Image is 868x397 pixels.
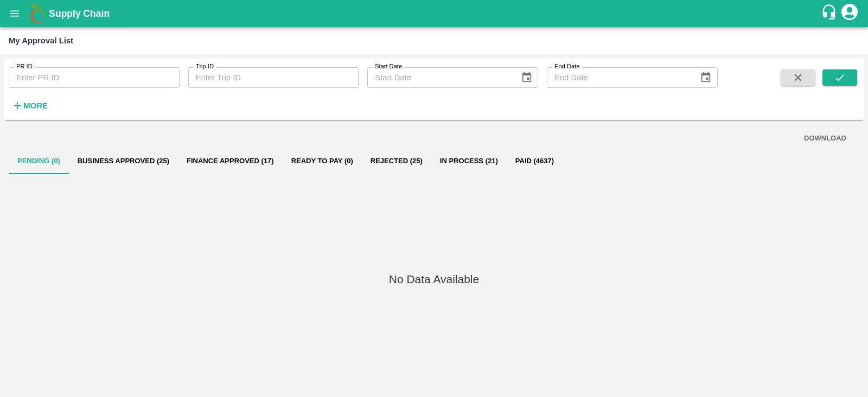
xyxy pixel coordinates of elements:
[9,67,180,88] input: Enter PR ID
[389,272,479,287] h5: No Data Available
[554,62,579,71] label: End Date
[431,148,507,174] button: In Process (21)
[516,67,537,88] button: Choose date
[49,6,821,21] a: Supply Chain
[840,2,859,25] div: account of current user
[547,67,691,88] input: End Date
[695,67,716,88] button: Choose date
[23,101,48,110] strong: More
[9,97,50,115] button: More
[2,1,27,26] button: open drawer
[27,3,49,24] img: logo
[69,148,178,174] button: Business Approved (25)
[362,148,431,174] button: Rejected (25)
[196,62,214,71] label: Trip ID
[49,8,110,19] b: Supply Chain
[507,148,563,174] button: Paid (4637)
[16,62,33,71] label: PR ID
[800,129,851,148] button: DOWNLOAD
[178,148,283,174] button: Finance Approved (17)
[283,148,362,174] button: Ready To Pay (0)
[821,4,840,23] div: customer-support
[188,67,359,88] input: Enter Trip ID
[9,34,73,48] div: My Approval List
[367,67,512,88] input: Start Date
[375,62,402,71] label: Start Date
[9,148,69,174] button: Pending (0)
